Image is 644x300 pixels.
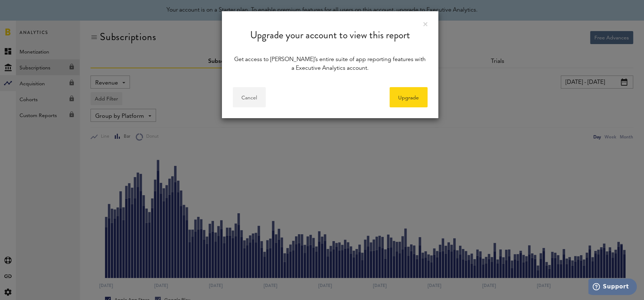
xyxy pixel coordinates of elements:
button: Cancel [233,87,266,107]
div: Get access to [PERSON_NAME]’s entire suite of app reporting features with a Executive Analytics a... [233,55,428,73]
a: Upgrade [390,87,428,107]
iframe: Opens a widget where you can find more information [588,278,637,296]
div: Upgrade your account to view this report [222,11,438,48]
